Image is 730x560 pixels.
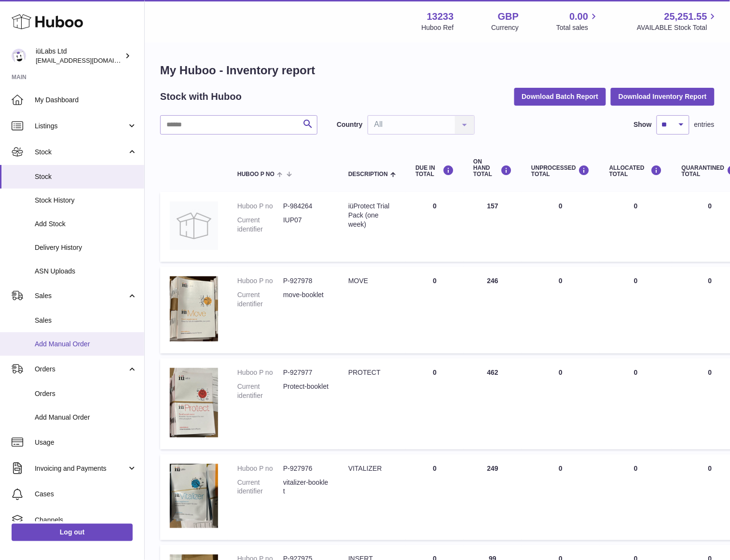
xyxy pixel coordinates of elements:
span: Total sales [556,23,599,32]
dd: Protect-booklet [283,382,329,400]
td: 0 [406,192,464,262]
img: product image [170,464,218,528]
td: 0 [600,192,672,262]
dt: Current identifier [237,216,283,234]
dd: P-927977 [283,368,329,377]
dt: Current identifier [237,290,283,309]
div: iüProtect Trial Pack (one week) [348,202,396,229]
dt: Huboo P no [237,276,283,286]
dt: Huboo P no [237,202,283,211]
span: 0 [708,277,712,285]
span: Listings [35,122,127,131]
span: Orders [35,365,127,374]
div: PROTECT [348,368,396,377]
dt: Current identifier [237,478,283,496]
img: product image [170,202,218,250]
div: Currency [492,23,519,32]
dd: P-984264 [283,202,329,211]
td: 0 [522,454,600,540]
span: Add Stock [35,219,137,229]
div: DUE IN TOTAL [415,164,454,178]
td: 0 [406,267,464,354]
img: info@iulabs.co [12,49,26,63]
span: Channels [35,516,137,525]
dt: Huboo P no [237,368,283,377]
dd: move-booklet [283,290,329,309]
td: 462 [464,358,522,450]
dd: P-927976 [283,464,329,473]
span: 0 [708,369,712,376]
span: Sales [35,316,137,325]
td: 0 [600,267,672,354]
td: 0 [406,358,464,450]
span: My Dashboard [35,96,137,105]
dd: IUP07 [283,216,329,234]
span: 25,251.55 [664,10,707,23]
span: 0 [708,464,712,472]
div: ON HAND Total [473,159,512,178]
td: 0 [522,358,600,450]
span: Huboo P no [237,171,275,178]
label: Show [634,120,652,129]
td: 0 [600,454,672,540]
td: 246 [464,267,522,354]
span: ASN Uploads [35,267,137,276]
a: 25,251.55 AVAILABLE Stock Total [637,10,718,32]
label: Country [337,120,363,129]
span: Description [348,171,388,178]
td: 0 [522,267,600,354]
button: Download Inventory Report [611,88,715,105]
dd: vitalizer-booklet [283,478,329,496]
div: Huboo Ref [422,23,454,32]
h1: My Huboo - Inventory report [160,63,715,78]
span: Orders [35,389,137,398]
dt: Huboo P no [237,464,283,473]
span: Add Manual Order [35,340,137,349]
dd: P-927978 [283,276,329,286]
td: 0 [406,454,464,540]
span: Sales [35,291,127,300]
dt: Current identifier [237,382,283,400]
span: Stock [35,172,137,181]
span: Usage [35,438,137,447]
td: 157 [464,192,522,262]
span: Add Manual Order [35,413,137,422]
button: Download Batch Report [514,88,606,105]
h2: Stock with Huboo [160,90,242,103]
span: Stock History [35,196,137,205]
a: Log out [12,524,133,541]
span: AVAILABLE Stock Total [637,23,718,32]
span: 0 [708,202,712,210]
span: Invoicing and Payments [35,464,127,473]
span: Stock [35,148,127,157]
span: [EMAIL_ADDRESS][DOMAIN_NAME] [36,56,142,64]
td: 0 [600,358,672,450]
span: entries [694,120,715,129]
img: product image [170,368,218,437]
strong: 13233 [427,10,454,23]
img: product image [170,276,218,341]
a: 0.00 Total sales [556,10,599,32]
div: ALLOCATED Total [609,164,662,178]
span: 0.00 [570,10,589,23]
td: 0 [522,192,600,262]
span: Cases [35,490,137,499]
span: Delivery History [35,243,137,252]
div: MOVE [348,276,396,286]
td: 249 [464,454,522,540]
div: VITALIZER [348,464,396,473]
div: iüLabs Ltd [36,47,123,65]
div: UNPROCESSED Total [531,164,590,178]
strong: GBP [498,10,519,23]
